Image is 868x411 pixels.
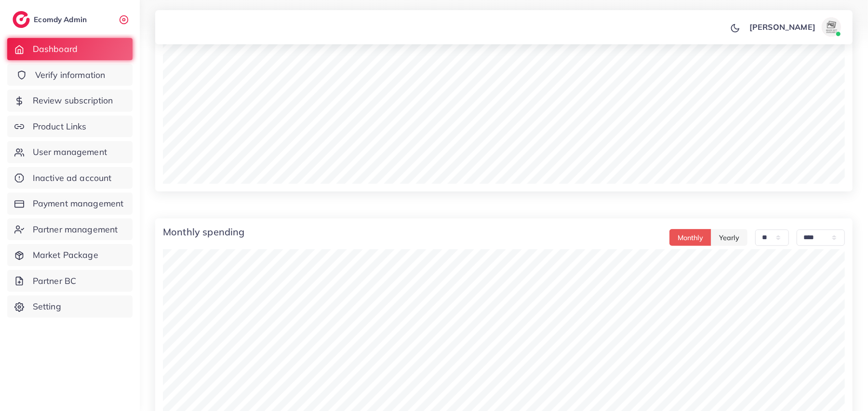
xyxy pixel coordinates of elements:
span: Payment management [33,197,124,210]
span: Partner management [33,223,118,236]
p: [PERSON_NAME] [749,21,815,33]
a: logoEcomdy Admin [13,11,89,28]
a: [PERSON_NAME]avatar [744,17,845,37]
a: Inactive ad account [7,167,133,189]
span: Dashboard [33,43,78,55]
a: Review subscription [7,90,133,112]
span: Inactive ad account [33,172,112,184]
a: Product Links [7,116,133,138]
a: Dashboard [7,38,133,60]
button: Yearly [711,229,748,246]
a: Partner BC [7,270,133,292]
span: Market Package [33,249,98,261]
img: logo [13,11,30,28]
h2: Ecomdy Admin [34,15,89,24]
span: User management [33,146,107,158]
h4: Monthly spending [163,226,245,238]
span: Partner BC [33,275,77,287]
button: Monthly [669,229,711,246]
span: Product Links [33,120,87,133]
a: Market Package [7,244,133,266]
img: avatar [822,17,841,37]
span: Review subscription [33,94,113,107]
a: User management [7,141,133,163]
a: Setting [7,295,133,318]
span: Verify information [35,69,106,81]
a: Partner management [7,218,133,241]
span: Setting [33,300,61,313]
a: Payment management [7,193,133,215]
a: Verify information [7,64,133,86]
